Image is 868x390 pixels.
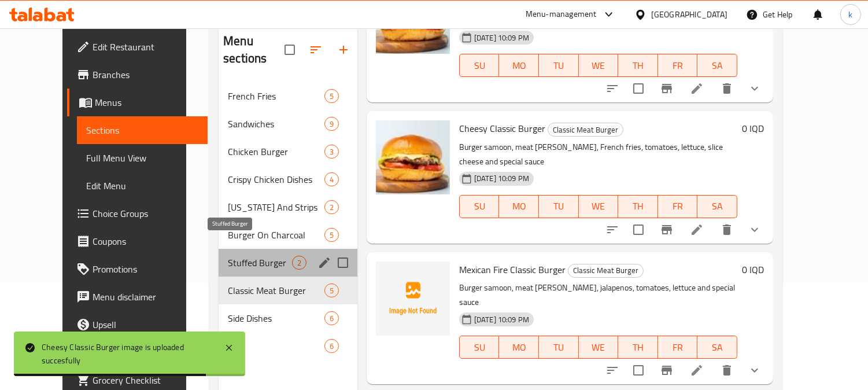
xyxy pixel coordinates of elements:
[470,173,534,184] span: [DATE] 10:09 PM
[748,223,762,237] svg: Show Choices
[459,140,737,169] p: Burger samoon, meat [PERSON_NAME], French fries, tomatoes, lettuce, slice cheese and special sauce
[653,75,681,102] button: Branch-specific-item
[499,54,539,77] button: MO
[228,256,292,270] span: Stuffed Burger
[599,75,626,102] button: sort-choices
[697,336,737,359] button: SA
[325,146,338,157] span: 3
[742,262,764,278] h6: 0 IQD
[67,200,208,227] a: Choice Groups
[228,339,324,353] span: Rizo
[67,227,208,255] a: Coupons
[697,54,737,77] button: SA
[499,195,539,218] button: MO
[459,54,500,77] button: SU
[325,174,338,185] span: 4
[658,195,698,218] button: FR
[93,318,198,332] span: Upsell
[702,57,733,74] span: SA
[93,40,198,54] span: Edit Restaurant
[95,95,198,109] span: Menus
[302,36,330,64] span: Sort sections
[568,264,643,277] span: Classic Meat Burger
[325,313,338,324] span: 6
[504,198,534,215] span: MO
[464,57,495,74] span: SU
[219,249,357,277] div: Stuffed Burger2edit
[544,198,574,215] span: TU
[741,75,769,102] button: show more
[316,254,333,271] button: edit
[324,284,339,297] div: items
[848,8,852,21] span: k
[219,221,357,249] div: Burger On Charcoal5
[658,54,698,77] button: FR
[464,198,495,215] span: SU
[376,262,450,336] img: Mexican Fire Classic Burger
[324,172,339,186] div: items
[278,38,302,62] span: Select all sections
[583,57,614,74] span: WE
[748,82,762,95] svg: Show Choices
[376,120,450,194] img: Cheesy Classic Burger
[459,261,566,278] span: Mexican Fire Classic Burger
[713,216,741,244] button: delete
[690,82,704,95] a: Edit menu item
[77,144,208,172] a: Full Menu View
[67,61,208,89] a: Branches
[219,165,357,193] div: Crispy Chicken Dishes4
[623,339,653,356] span: TH
[324,89,339,103] div: items
[651,8,727,21] div: [GEOGRAPHIC_DATA]
[539,336,579,359] button: TU
[324,228,339,242] div: items
[228,117,324,131] span: Sandwiches
[67,283,208,311] a: Menu disclaimer
[293,257,306,268] span: 2
[663,57,693,74] span: FR
[228,200,324,214] span: [US_STATE] And Strips
[86,123,198,137] span: Sections
[504,57,534,74] span: MO
[583,339,614,356] span: WE
[548,123,623,137] span: Classic Meat Burger
[459,120,545,137] span: Cheesy Classic Burger
[324,200,339,214] div: items
[219,78,357,365] nav: Menu sections
[86,151,198,165] span: Full Menu View
[741,216,769,244] button: show more
[325,91,338,102] span: 5
[228,284,324,297] span: Classic Meat Burger
[93,68,198,82] span: Branches
[219,138,357,165] div: Chicken Burger3
[663,198,693,215] span: FR
[568,264,644,278] div: Classic Meat Burger
[539,195,579,218] button: TU
[626,218,651,242] span: Select to update
[325,230,338,241] span: 5
[228,89,324,103] span: French Fries
[67,89,208,116] a: Menus
[470,314,534,325] span: [DATE] 10:09 PM
[459,281,737,310] p: Burger samoon, meat [PERSON_NAME], jalapenos, tomatoes, lettuce and special sauce
[583,198,614,215] span: WE
[579,336,619,359] button: WE
[470,32,534,43] span: [DATE] 10:09 PM
[539,54,579,77] button: TU
[219,332,357,360] div: Rizo6
[618,195,658,218] button: TH
[219,304,357,332] div: Side Dishes6
[223,32,285,67] h2: Menu sections
[42,341,213,367] div: Cheesy Classic Burger image is uploaded succesfully
[713,75,741,102] button: delete
[93,207,198,220] span: Choice Groups
[325,341,338,352] span: 6
[623,57,653,74] span: TH
[77,116,208,144] a: Sections
[93,262,198,276] span: Promotions
[228,172,324,186] div: Crispy Chicken Dishes
[626,358,651,382] span: Select to update
[219,82,357,110] div: French Fries5
[702,339,733,356] span: SA
[599,216,626,244] button: sort-choices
